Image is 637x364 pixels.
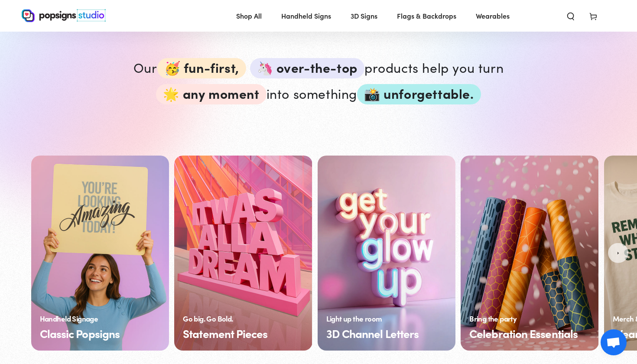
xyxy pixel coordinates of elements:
span: Handheld Signs [281,10,331,22]
a: Wearables [469,4,516,27]
span: Shop All [236,10,262,22]
span: 3D Signs [351,10,377,22]
a: Open chat [601,329,627,355]
a: Flags & Backdrops [390,4,463,27]
button: Next [608,243,628,263]
p: Our products help you turn into something [123,52,513,104]
span: 🦄 over-the-top [250,58,364,78]
a: 3D Signs [344,4,384,27]
span: 🌟 any moment [156,84,266,104]
summary: Search our site [559,6,582,25]
span: 📸 unforgettable. [357,84,481,104]
a: Shop All [230,4,268,27]
span: 🥳 fun-first, [157,58,246,78]
a: Handheld Signs [275,4,338,27]
span: Wearables [476,10,510,22]
span: Flags & Backdrops [397,10,456,22]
